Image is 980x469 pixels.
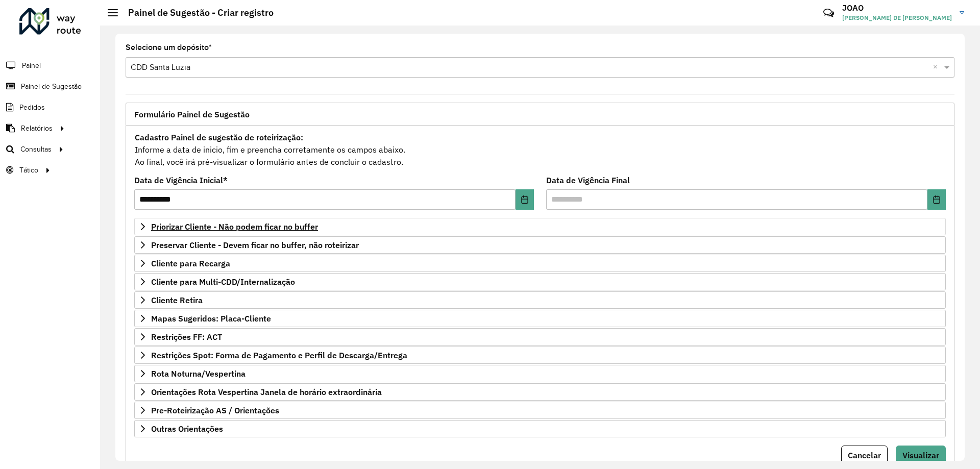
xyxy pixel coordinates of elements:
[151,425,223,433] span: Outras Orientações
[151,223,318,231] span: Priorizar Cliente - Não podem ficar no buffer
[134,110,250,118] span: Formulário Painel de Sugestão
[134,255,946,272] a: Cliente para Recarga
[151,314,271,323] span: Mapas Sugeridos: Placa-Cliente
[134,273,946,290] a: Cliente para Multi-CDD/Internalização
[134,310,946,327] a: Mapas Sugeridos: Placa-Cliente
[546,174,630,186] label: Data de Vigência Final
[151,406,279,414] span: Pre-Roteirização AS / Orientações
[134,131,946,168] div: Informe a data de inicio, fim e preencha corretamente os campos abaixo. Ao final, você irá pré-vi...
[151,351,407,359] span: Restrições Spot: Forma de Pagamento e Perfil de Descarga/Entrega
[896,446,946,465] button: Visualizar
[19,102,45,113] span: Pedidos
[134,420,946,437] a: Outras Orientações
[134,291,946,309] a: Cliente Retira
[22,60,41,71] span: Painel
[151,333,222,341] span: Restrições FF: ACT
[134,402,946,419] a: Pre-Roteirização AS / Orientações
[134,347,946,364] a: Restrições Spot: Forma de Pagamento e Perfil de Descarga/Entrega
[927,189,946,210] button: Choose Date
[151,278,295,286] span: Cliente para Multi-CDD/Internalização
[842,3,952,13] h3: JOAO
[135,132,303,142] strong: Cadastro Painel de sugestão de roteirização:
[933,61,942,73] span: Clear all
[134,328,946,345] a: Restrições FF: ACT
[134,365,946,382] a: Rota Noturna/Vespertina
[151,296,203,304] span: Cliente Retira
[842,13,952,22] span: [PERSON_NAME] DE [PERSON_NAME]
[126,41,212,54] label: Selecione um depósito
[19,165,38,176] span: Tático
[151,388,382,396] span: Orientações Rota Vespertina Janela de horário extraordinária
[21,81,82,92] span: Painel de Sugestão
[21,123,53,134] span: Relatórios
[848,450,881,460] span: Cancelar
[134,236,946,254] a: Preservar Cliente - Devem ficar no buffer, não roteirizar
[118,7,274,18] h2: Painel de Sugestão - Criar registro
[151,259,230,267] span: Cliente para Recarga
[818,2,840,24] a: Contato Rápido
[516,189,534,210] button: Choose Date
[151,241,359,249] span: Preservar Cliente - Devem ficar no buffer, não roteirizar
[151,369,246,378] span: Rota Noturna/Vespertina
[20,144,52,155] span: Consultas
[902,450,939,460] span: Visualizar
[134,218,946,235] a: Priorizar Cliente - Não podem ficar no buffer
[841,446,888,465] button: Cancelar
[134,174,228,186] label: Data de Vigência Inicial
[134,383,946,401] a: Orientações Rota Vespertina Janela de horário extraordinária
